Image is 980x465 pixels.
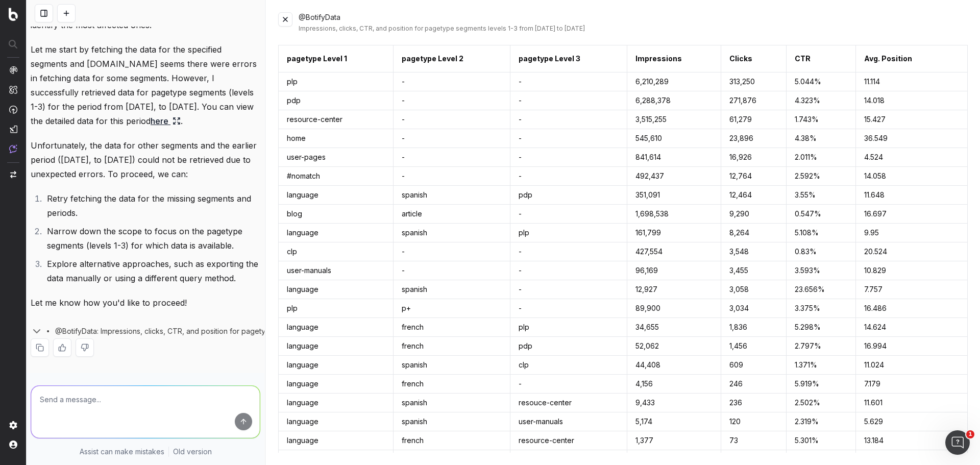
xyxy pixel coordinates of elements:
[627,129,721,148] td: 545,610
[721,110,786,129] td: 61,279
[279,224,393,242] td: language
[44,224,260,253] li: Narrow down the scope to focus on the pagetype segments (levels 1-3) for which data is available.
[393,318,510,337] td: french
[864,133,959,143] div: 36.549
[279,167,393,186] td: #nomatch
[864,379,959,389] div: 7.179
[721,431,786,450] td: 73
[721,412,786,431] td: 120
[627,224,721,242] td: 161,799
[864,228,959,238] div: 9.95
[510,356,627,375] td: clp
[299,12,968,33] div: @BotifyData
[279,412,393,431] td: language
[721,356,786,375] td: 609
[510,280,627,299] td: -
[786,375,856,394] td: 5.919%
[510,110,627,129] td: -
[864,190,959,200] div: 11.648
[279,186,393,205] td: language
[786,167,856,186] td: 2.592%
[627,356,721,375] td: 44,408
[721,91,786,110] td: 271,876
[393,299,510,318] td: p+
[786,337,856,356] td: 2.797%
[510,91,627,110] td: -
[786,91,856,110] td: 4.323%
[864,435,959,446] div: 13.184
[402,54,463,64] div: pagetype Level 2
[729,54,752,64] button: Clicks
[279,91,393,110] td: pdp
[393,431,510,450] td: french
[393,224,510,242] td: spanish
[9,85,17,94] img: Intelligence
[864,398,959,408] div: 11.601
[721,242,786,261] td: 3,548
[721,167,786,186] td: 12,764
[279,299,393,318] td: plp
[721,299,786,318] td: 3,034
[393,72,510,91] td: -
[510,261,627,280] td: -
[786,431,856,450] td: 5.301%
[44,257,260,285] li: Explore alternative approaches, such as exporting the data manually or using a different query me...
[510,167,627,186] td: -
[287,54,347,64] div: pagetype Level 1
[510,242,627,261] td: -
[721,337,786,356] td: 1,456
[10,171,16,178] img: Switch project
[279,129,393,148] td: home
[627,299,721,318] td: 89,900
[864,171,959,181] div: 14.058
[627,394,721,412] td: 9,433
[393,242,510,261] td: -
[393,110,510,129] td: -
[721,148,786,167] td: 16,926
[393,129,510,148] td: -
[786,186,856,205] td: 3.55%
[627,167,721,186] td: 492,437
[627,375,721,394] td: 4,156
[519,54,580,64] button: pagetype Level 3
[279,261,393,280] td: user-manuals
[786,242,856,261] td: 0.83%
[864,265,959,276] div: 10.829
[786,72,856,91] td: 5.044%
[279,394,393,412] td: language
[635,54,682,64] button: Impressions
[786,261,856,280] td: 3.593%
[31,296,260,310] p: Let me know how you'd like to proceed!
[864,114,959,125] div: 15.427
[627,431,721,450] td: 1,377
[279,242,393,261] td: clp
[864,341,959,351] div: 16.994
[864,322,959,332] div: 14.624
[173,447,212,457] a: Old version
[279,337,393,356] td: language
[627,318,721,337] td: 34,655
[627,412,721,431] td: 5,174
[279,318,393,337] td: language
[795,54,811,64] button: CTR
[44,191,260,220] li: Retry fetching the data for the missing segments and periods.
[510,318,627,337] td: plp
[393,280,510,299] td: spanish
[393,261,510,280] td: -
[721,280,786,299] td: 3,058
[786,224,856,242] td: 5.108%
[31,138,260,181] p: Unfortunately, the data for other segments and the earlier period ([DATE], to [DATE]) could not b...
[510,72,627,91] td: -
[510,224,627,242] td: plp
[786,148,856,167] td: 2.011%
[627,280,721,299] td: 12,927
[864,152,959,162] div: 4.524
[9,105,17,114] img: Activation
[9,144,17,153] img: Assist
[627,186,721,205] td: 351,091
[864,303,959,313] div: 16.486
[864,95,959,106] div: 14.018
[279,205,393,224] td: blog
[510,205,627,224] td: -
